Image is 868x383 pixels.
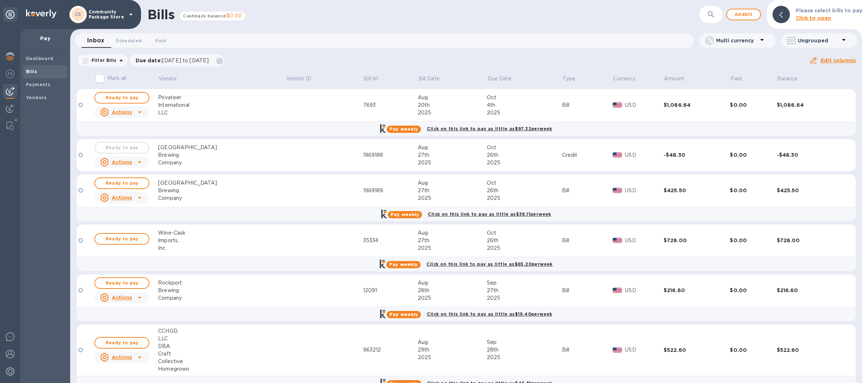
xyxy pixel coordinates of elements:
div: 2025 [418,354,487,361]
p: USD [625,187,663,194]
div: Rockport [158,279,285,287]
span: Bill № [363,75,388,83]
img: USD [613,102,622,108]
span: Amount [664,75,694,83]
div: Bill [562,287,613,294]
div: 26th [487,151,562,159]
div: $425.50 [777,187,843,194]
div: Aug [418,179,487,187]
span: $0.00 [226,13,242,18]
span: Cashback balance [183,13,226,18]
p: Due date : [136,57,213,64]
div: $1,086.64 [777,101,843,109]
span: Ready to pay [101,93,143,102]
div: $522.60 [777,346,843,354]
div: Privateer [158,94,285,101]
div: Unpin categories [3,7,17,22]
button: Ready to pay [94,92,149,104]
b: Click on this link to pay as little as $97.32 per week [427,126,552,131]
img: USD [613,348,622,353]
div: 1969189 [363,187,418,194]
div: 2025 [418,194,487,202]
span: [DATE] to [DATE] [162,58,209,63]
u: Actions [112,295,132,300]
u: Actions [112,109,132,115]
div: Aug [418,144,487,151]
div: 2025 [418,244,487,252]
p: Paid [731,75,742,83]
span: Ready to pay [101,235,143,243]
span: Inbox [87,35,104,46]
b: Pay weekly [390,312,418,317]
div: -$48.30 [664,151,730,159]
span: Bill Date [418,75,449,83]
div: 27th [418,187,487,194]
h1: Bills [148,7,174,22]
div: $0.00 [730,187,776,194]
p: Bill Date [418,75,440,83]
div: [GEOGRAPHIC_DATA] [158,144,285,151]
span: Type [562,75,585,83]
div: Inc. [158,244,285,252]
button: Ready to pay [94,277,149,289]
p: Amount [664,75,684,83]
p: Community Package Store [89,9,125,20]
div: Aug [418,338,487,346]
div: Craft [158,350,285,358]
div: $0.00 [730,237,776,244]
div: Bill [562,237,613,244]
div: $0.00 [730,151,776,159]
button: Ready to pay [94,233,149,245]
div: Wine-Cask [158,229,285,237]
u: Actions [112,195,132,201]
u: Edit columns [821,58,856,63]
p: USD [625,237,663,244]
p: USD [625,151,663,159]
div: Oct [487,229,562,237]
p: Balance [777,75,797,83]
div: International [158,101,285,109]
div: Imports, [158,237,285,244]
u: Actions [112,354,132,360]
div: Aug [418,229,487,237]
p: Vendor [159,75,177,83]
div: CCHGD, [158,327,285,335]
div: 2025 [418,109,487,117]
div: 2025 [487,194,562,202]
b: Click to open [796,15,831,21]
div: $728.00 [664,237,730,244]
b: Payments [26,82,50,87]
span: Scheduled [116,37,142,45]
b: Pay weekly [390,126,418,132]
p: USD [625,101,663,109]
div: 2025 [487,159,562,167]
div: Aug [418,94,487,101]
p: Type [562,75,575,83]
div: 27th [418,237,487,244]
img: Logo [26,9,56,18]
p: USD [625,346,663,354]
div: $0.00 [730,287,776,294]
div: Bill [562,187,613,194]
span: Vendor [159,75,187,83]
div: Bill [562,346,613,354]
div: $216.60 [777,287,843,294]
button: Addbill [726,9,761,20]
p: Ungrouped [798,37,839,44]
p: Bill № [363,75,378,83]
div: 26th [487,237,562,244]
div: $425.50 [664,187,730,194]
img: Foreign exchange [6,70,14,78]
div: Sep [487,338,562,346]
u: Actions [112,159,132,165]
div: 1969188 [363,151,418,159]
p: Multi currency [716,37,758,44]
img: USD [613,188,622,193]
b: Pay weekly [391,212,419,217]
div: 2025 [418,294,487,302]
div: Oct [487,144,562,151]
div: Company [158,194,285,202]
div: DBA [158,342,285,350]
div: Company [158,294,285,302]
div: -$48.30 [777,151,843,159]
